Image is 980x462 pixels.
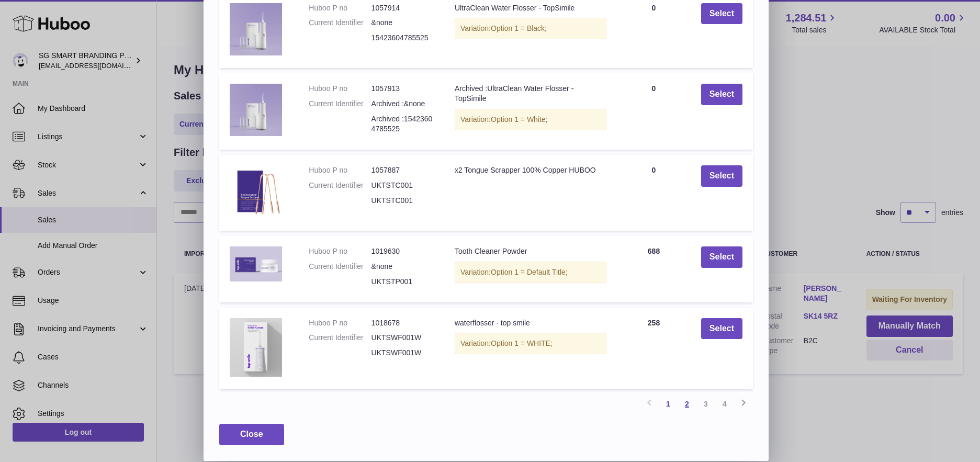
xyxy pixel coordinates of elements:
div: Variation: [455,333,606,354]
button: Close [219,424,284,445]
dt: Huboo P no [309,246,371,256]
dd: &none [371,18,434,28]
dt: Current Identifier [309,181,371,190]
div: Variation: [455,109,606,130]
button: Select [701,165,742,187]
dt: Current Identifier [309,333,371,343]
button: Select [701,318,742,340]
button: Select [701,246,742,268]
img: UltraClean Water Flosser - TopSimile [230,3,282,55]
div: Archived :UltraClean Water Flosser - TopSimile [455,84,606,104]
dd: 1019630 [371,246,434,256]
span: Option 1 = WHITE; [491,339,553,347]
dd: UKTSTP001 [371,277,434,287]
div: UltraClean Water Flosser - TopSimile [455,3,606,13]
dd: 15423604785525 [371,33,434,43]
div: x2 Tongue Scrapper 100% Copper HUBOO [455,165,606,175]
div: Variation: [455,18,606,39]
dt: Huboo P no [309,318,371,328]
a: 4 [715,395,734,413]
button: Select [701,84,742,105]
a: 1 [659,395,678,413]
dd: Archived :&none [371,99,434,109]
td: 0 [617,155,691,231]
dd: 1057913 [371,84,434,94]
span: Close [240,430,263,438]
img: Tooth Cleaner Powder [230,246,282,281]
a: 2 [678,395,696,413]
span: Option 1 = White; [491,115,548,123]
dd: 1018678 [371,318,434,328]
span: Option 1 = Default Title; [491,268,568,276]
dd: UKTSWF001W [371,348,434,358]
a: 3 [696,395,715,413]
dd: &none [371,262,434,272]
td: 258 [617,308,691,390]
div: waterflosser - top smile [455,318,606,328]
img: x2 Tongue Scrapper 100% Copper HUBOO [230,165,282,218]
dt: Huboo P no [309,165,371,175]
dd: UKTSWF001W [371,333,434,343]
img: waterflosser - top smile [230,318,282,377]
dt: Huboo P no [309,84,371,94]
button: Select [701,3,742,25]
dd: UKTSTC001 [371,196,434,206]
dd: UKTSTC001 [371,181,434,190]
div: Variation: [455,262,606,283]
td: 688 [617,236,691,302]
td: 0 [617,73,691,150]
dt: Current Identifier [309,262,371,272]
dt: Huboo P no [309,3,371,13]
dt: Current Identifier [309,18,371,28]
dd: 1057887 [371,165,434,175]
dt: Current Identifier [309,99,371,109]
img: Archived :UltraClean Water Flosser - TopSimile [230,84,282,136]
span: Option 1 = Black; [491,24,547,32]
div: Tooth Cleaner Powder [455,246,606,256]
dd: 1057914 [371,3,434,13]
dd: Archived :15423604785525 [371,114,434,134]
